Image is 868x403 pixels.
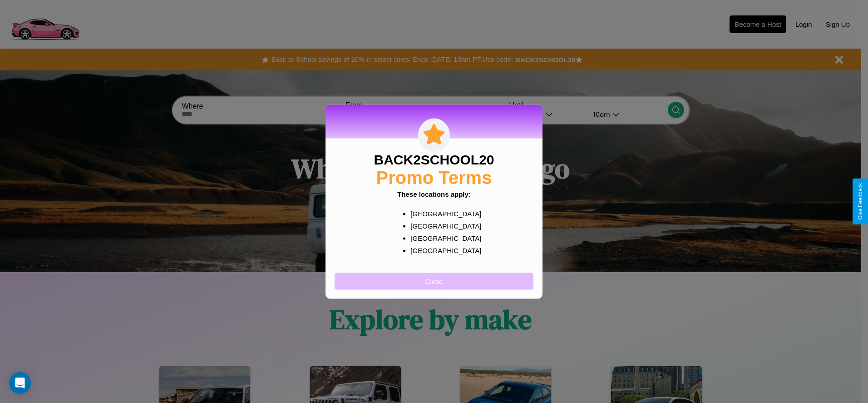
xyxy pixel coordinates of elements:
div: Open Intercom Messenger [9,372,31,394]
div: Give Feedback [857,183,863,220]
p: [GEOGRAPHIC_DATA] [410,232,475,244]
button: Close [335,273,533,289]
p: [GEOGRAPHIC_DATA] [410,207,475,219]
p: [GEOGRAPHIC_DATA] [410,244,475,256]
h3: BACK2SCHOOL20 [374,152,494,167]
h2: Promo Terms [376,167,492,188]
p: [GEOGRAPHIC_DATA] [410,219,475,232]
b: These locations apply: [397,190,471,198]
